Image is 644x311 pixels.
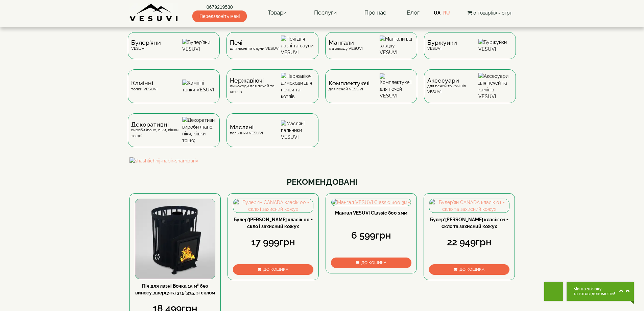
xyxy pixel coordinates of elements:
img: Буржуйки VESUVI [478,39,512,52]
span: До кошика [263,267,288,272]
img: Булер'ян CANADA класік 00 + скло і захисний кожух [233,199,313,213]
img: shashlichnij-nabir-shampuriv [129,157,515,164]
div: 17 999грн [233,236,313,249]
span: Масляні [230,125,263,130]
div: для лазні та сауни VESUVI [230,40,280,51]
a: Масляніпальники VESUVI Масляні пальники VESUVI [223,113,322,157]
span: До кошика [361,260,386,265]
img: Нержавіючі димоходи для печей та котлів [281,73,315,100]
img: Мангали від заводу VESUVI [380,36,414,56]
span: 0 товар(ів) - 0грн [473,10,512,16]
div: VESUVI [427,40,457,51]
span: Ми на зв'язку [573,287,615,291]
a: UA [434,10,440,16]
div: для печей та камінів VESUVI [427,78,478,95]
img: Завод VESUVI [129,3,178,22]
img: Комплектуючі для печей VESUVI [380,73,414,99]
img: Печі для лазні та сауни VESUVI [281,36,315,56]
span: Нержавіючі [230,78,281,83]
span: Булер'яни [131,40,161,45]
img: Булер'ян CANADA класік 01 + скло та захисний кожух [429,199,509,213]
a: 0679219530 [192,4,247,10]
span: До кошика [459,267,484,272]
span: Передзвоніть мені [192,10,247,22]
img: Аксесуари для печей та камінів VESUVI [478,73,512,100]
img: Мангал VESUVI Classic 800 3мм [332,199,411,206]
button: Get Call button [544,282,563,301]
a: Булер'[PERSON_NAME] класік 00 + скло і захисний кожух [234,217,313,229]
a: Блог [407,9,420,16]
button: Chat button [567,282,634,301]
a: Послуги [307,5,343,21]
a: БуржуйкиVESUVI Буржуйки VESUVI [421,32,519,69]
button: До кошика [331,258,411,268]
a: Мангаливід заводу VESUVI Мангали від заводу VESUVI [322,32,421,69]
a: Піч для лазні Бочка 15 м³ без виносу, дверцята 315*315, зі склом [135,283,215,295]
div: від заводу VESUVI [329,40,363,51]
a: Булер'яниVESUVI Булер'яни VESUVI [124,32,223,69]
a: Каміннітопки VESUVI Камінні топки VESUVI [124,69,223,113]
a: Мангал VESUVI Classic 800 3мм [335,210,407,216]
img: Піч для лазні Бочка 15 м³ без виносу, дверцята 315*315, зі склом [135,199,215,279]
a: Аксесуаридля печей та камінів VESUVI Аксесуари для печей та камінів VESUVI [421,69,519,113]
span: Аксесуари [427,78,478,83]
a: Булер'[PERSON_NAME] класік 01 + скло та захисний кожух [430,217,508,229]
img: Декоративні вироби (пано, піки, кішки тощо) [182,117,216,144]
a: Про нас [358,5,393,21]
span: Комплектуючі [329,81,369,86]
button: 0 товар(ів) - 0грн [466,9,515,17]
img: Камінні топки VESUVI [182,80,216,93]
span: Декоративні [131,122,182,127]
a: RU [443,10,450,16]
div: VESUVI [131,40,161,51]
a: Декоративнівироби (пано, піки, кішки тощо) Декоративні вироби (пано, піки, кішки тощо) [124,113,223,157]
img: Булер'яни VESUVI [182,39,216,52]
a: Нержавіючідимоходи для печей та котлів Нержавіючі димоходи для печей та котлів [223,69,322,113]
a: Товари [261,5,293,21]
div: димоходи для печей та котлів [230,78,281,95]
span: та готові допомогти! [573,291,615,296]
img: Масляні пальники VESUVI [281,120,315,140]
span: Печі [230,40,280,45]
div: 22 949грн [429,236,509,249]
span: Буржуйки [427,40,457,45]
button: До кошика [233,264,313,275]
a: Печідля лазні та сауни VESUVI Печі для лазні та сауни VESUVI [223,32,322,69]
span: Мангали [329,40,363,45]
span: Камінні [131,81,158,86]
button: До кошика [429,264,509,275]
a: Комплектуючідля печей VESUVI Комплектуючі для печей VESUVI [322,69,421,113]
div: пальники VESUVI [230,125,263,136]
div: вироби (пано, піки, кішки тощо) [131,122,182,139]
div: топки VESUVI [131,81,158,92]
div: 6 599грн [331,229,411,242]
div: для печей VESUVI [329,81,369,92]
